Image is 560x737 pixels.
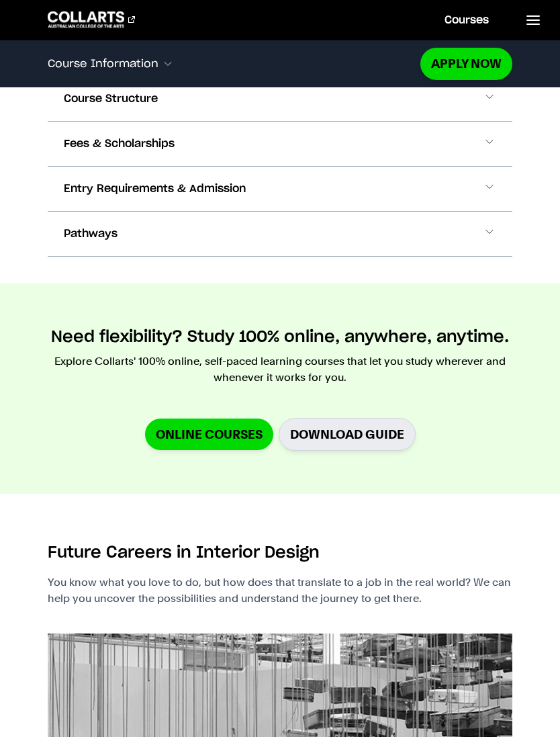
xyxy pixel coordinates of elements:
[64,136,175,152] span: Fees & Scholarships
[48,77,512,121] button: Course Structure
[48,574,512,607] p: You know what you love to do, but how does that translate to a job in the real world? We can help...
[145,419,273,450] a: Online Courses
[48,353,512,386] p: Explore Collarts' 100% online, self-paced learning courses that let you study wherever and whenev...
[48,212,512,256] button: Pathways
[48,167,512,211] button: Entry Requirements & Admission
[279,418,416,451] a: Download Guide
[48,50,420,78] button: Course Information
[51,327,509,348] h2: Need flexibility? Study 100% online, anywhere, anytime.
[48,11,135,28] div: Go to homepage
[48,122,512,166] button: Fees & Scholarships
[64,91,158,107] span: Course Structure
[48,542,320,564] h2: Future Careers in Interior Design
[420,48,512,79] a: Apply Now
[64,226,118,242] span: Pathways
[64,181,246,197] span: Entry Requirements & Admission
[48,58,158,70] span: Course Information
